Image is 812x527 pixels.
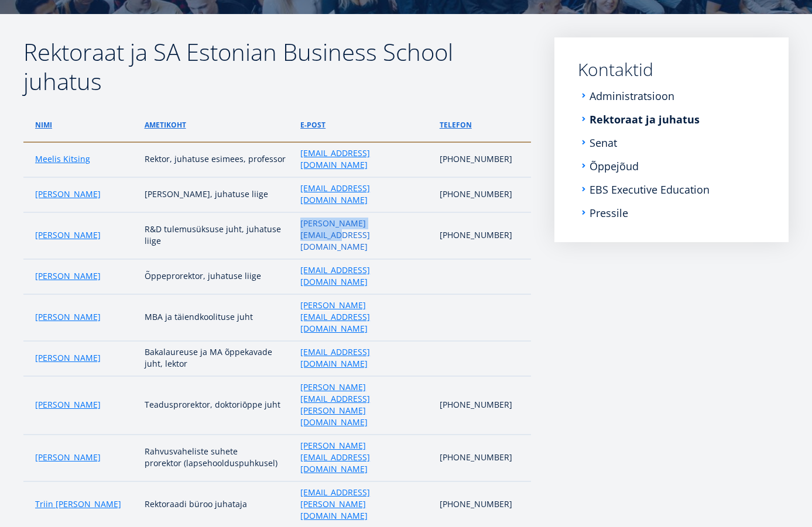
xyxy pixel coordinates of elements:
[139,259,295,294] td: Õppeprorektor, juhatuse liige
[590,184,710,195] a: EBS Executive Education
[434,376,531,435] td: [PHONE_NUMBER]
[434,435,531,481] td: [PHONE_NUMBER]
[300,182,428,206] a: [EMAIL_ADDRESS][DOMAIN_NAME]
[35,270,101,282] a: [PERSON_NAME]
[139,294,295,341] td: MBA ja täiendkoolituse juht
[300,299,428,335] a: [PERSON_NAME][EMAIL_ADDRESS][DOMAIN_NAME]
[145,153,289,165] p: Rektor, juhatuse esimees, professor
[35,119,52,131] a: Nimi
[35,188,101,200] a: [PERSON_NAME]
[300,147,428,171] a: [EMAIL_ADDRESS][DOMAIN_NAME]
[300,119,326,131] a: e-post
[139,435,295,481] td: Rahvusvaheliste suhete prorektor (lapsehoolduspuhkusel)
[300,487,428,522] a: [EMAIL_ADDRESS][PERSON_NAME][DOMAIN_NAME]
[578,61,765,78] a: Kontaktid
[139,212,295,259] td: R&D tulemusüksuse juht, juhatuse liige
[139,341,295,376] td: Bakalaureuse ja MA õppekavade juht, lektor
[300,264,428,288] a: [EMAIL_ADDRESS][DOMAIN_NAME]
[590,207,628,219] a: Pressile
[35,153,90,165] a: Meelis Kitsing
[23,37,531,96] h2: Rektoraat ja SA Estonian Business School juhatus
[440,153,519,165] p: [PHONE_NUMBER]
[590,113,700,125] a: Rektoraat ja juhatus
[434,212,531,259] td: [PHONE_NUMBER]
[139,376,295,435] td: Teadusprorektor, doktoriōppe juht
[590,90,674,102] a: Administratsioon
[145,119,186,131] a: ametikoht
[300,218,428,253] a: [PERSON_NAME][EMAIL_ADDRESS][DOMAIN_NAME]
[35,229,101,241] a: [PERSON_NAME]
[139,177,295,212] td: [PERSON_NAME], juhatuse liige
[440,119,472,131] a: telefon
[300,346,428,370] a: [EMAIL_ADDRESS][DOMAIN_NAME]
[300,440,428,475] a: [PERSON_NAME][EMAIL_ADDRESS][DOMAIN_NAME]
[300,381,428,428] a: [PERSON_NAME][EMAIL_ADDRESS][PERSON_NAME][DOMAIN_NAME]
[35,498,121,510] a: Triin [PERSON_NAME]
[590,160,639,172] a: Õppejõud
[434,177,531,212] td: [PHONE_NUMBER]
[590,137,617,149] a: Senat
[35,311,101,323] a: [PERSON_NAME]
[35,352,101,364] a: [PERSON_NAME]
[35,399,101,411] a: [PERSON_NAME]
[35,452,101,463] a: [PERSON_NAME]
